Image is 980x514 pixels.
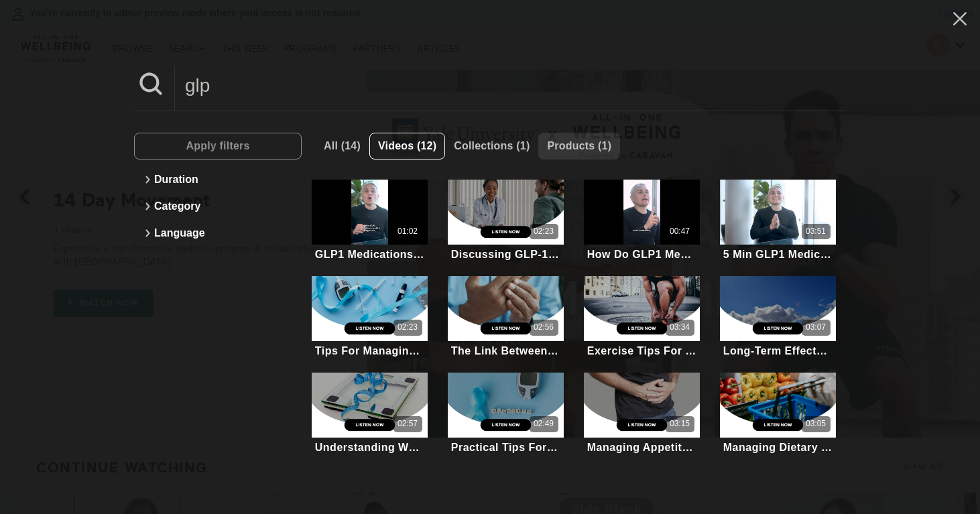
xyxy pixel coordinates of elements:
a: How Do GLP1 Medications Work? (Highlight)00:47How Do GLP1 Medications Work? (Highlight) [584,180,699,263]
div: 03:51 [806,226,826,237]
div: Practical Tips For Starting GLP-1 Therapy (Audio) [451,441,560,454]
div: The Link Between GLP-1 Medications & Inflammation (Audio) [451,344,560,357]
a: Understanding Weight Loss With GLP-1 (Audio)02:57Understanding Weight Loss With GLP-1 (Audio) [312,373,427,456]
a: 5 Min GLP1 Medications Explained03:515 Min GLP1 Medications Explained [720,180,835,263]
div: 03:34 [670,322,690,333]
div: 02:23 [397,322,418,333]
div: Discussing GLP-1 Therapy With Your Doctor (Audio) [451,248,560,261]
div: Long-Term Effects Of GLP-1 Medications (Audio) [723,344,833,357]
div: 03:07 [806,322,826,333]
button: Language [141,220,295,247]
span: Products (1) [547,140,611,151]
button: Duration [141,166,295,193]
div: 02:49 [534,418,554,430]
a: Tips For Managing GLP-1 Injections (Audio)02:23Tips For Managing GLP-1 Injections (Audio) [312,276,427,359]
div: Exercise Tips For GLP-1 Users (Audio) [587,344,696,357]
div: 03:05 [806,418,826,430]
div: Understanding Weight Loss With GLP-1 (Audio) [315,441,424,454]
div: 02:23 [534,226,554,237]
a: Managing Dietary Sensitivities On GLP-1 Medications (Audio)03:05Managing Dietary Sensitivities On... [720,373,835,456]
input: Search [175,67,846,104]
div: 02:56 [534,322,554,333]
span: All (14) [324,140,361,151]
button: Collections (1) [445,133,538,159]
div: 02:57 [397,418,418,430]
button: Products (1) [538,133,620,159]
div: GLP1 Medications & Beneficial Lifestyle Changes (Highlight) [315,248,424,261]
div: Managing Appetite Changes On GLP-1 (Audio) [587,441,696,454]
div: 03:15 [670,418,690,430]
a: GLP1 Medications & Beneficial Lifestyle Changes (Highlight)01:02GLP1 Medications & Beneficial Lif... [312,180,427,263]
div: How Do GLP1 Medications Work? (Highlight) [587,248,696,261]
a: Practical Tips For Starting GLP-1 Therapy (Audio)02:49Practical Tips For Starting GLP-1 Therapy (... [448,373,563,456]
span: Collections (1) [454,140,530,151]
button: Category [141,193,295,220]
a: Discussing GLP-1 Therapy With Your Doctor (Audio)02:23Discussing GLP-1 Therapy With Your Doctor (... [448,180,563,263]
div: 01:02 [397,226,418,237]
a: Managing Appetite Changes On GLP-1 (Audio)03:15Managing Appetite Changes On GLP-1 (Audio) [584,373,699,456]
div: Managing Dietary Sensitivities On GLP-1 Medications (Audio) [723,441,833,454]
button: Videos (12) [369,133,445,159]
div: 00:47 [670,226,690,237]
span: Videos (12) [378,140,436,151]
button: All (14) [315,133,369,159]
div: 5 Min GLP1 Medications Explained [723,248,833,261]
a: Long-Term Effects Of GLP-1 Medications (Audio)03:07Long-Term Effects Of GLP-1 Medications (Audio) [720,276,835,359]
a: Exercise Tips For GLP-1 Users (Audio)03:34Exercise Tips For GLP-1 Users (Audio) [584,276,699,359]
a: The Link Between GLP-1 Medications & Inflammation (Audio)02:56The Link Between GLP-1 Medications ... [448,276,563,359]
div: Tips For Managing GLP-1 Injections (Audio) [315,344,424,357]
